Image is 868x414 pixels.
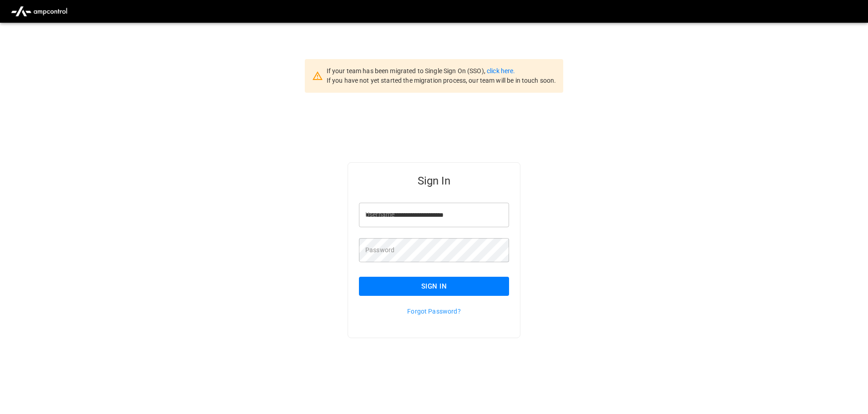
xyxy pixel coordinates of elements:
h5: Sign In [359,174,509,188]
button: Sign In [359,277,509,296]
span: If you have not yet started the migration process, our team will be in touch soon. [327,77,556,84]
img: ampcontrol.io logo [7,3,71,20]
span: If your team has been migrated to Single Sign On (SSO), [327,67,487,75]
a: click here. [487,67,515,75]
p: Forgot Password? [359,307,509,316]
